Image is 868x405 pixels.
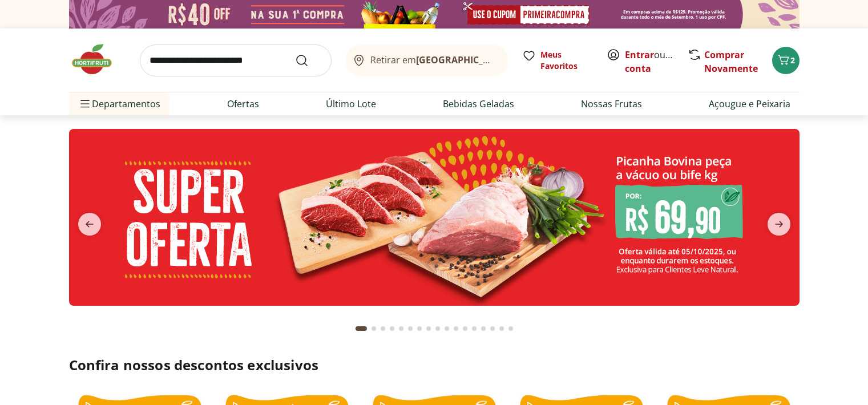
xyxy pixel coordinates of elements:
[369,315,378,342] button: Go to page 2 from fs-carousel
[433,315,442,342] button: Go to page 9 from fs-carousel
[758,213,800,236] button: next
[581,97,642,111] a: Nossas Frutas
[387,315,397,342] button: Go to page 4 from fs-carousel
[140,44,332,76] input: search
[416,54,608,66] b: [GEOGRAPHIC_DATA]/[GEOGRAPHIC_DATA]
[506,315,515,342] button: Go to page 17 from fs-carousel
[540,49,593,72] span: Meus Favoritos
[625,48,654,61] a: Entrar
[69,129,800,306] img: super oferta
[424,315,433,342] button: Go to page 8 from fs-carousel
[69,213,110,236] button: previous
[406,315,415,342] button: Go to page 6 from fs-carousel
[442,315,451,342] button: Go to page 10 from fs-carousel
[415,315,424,342] button: Go to page 7 from fs-carousel
[625,48,676,75] span: ou
[497,315,506,342] button: Go to page 16 from fs-carousel
[397,315,406,342] button: Go to page 5 from fs-carousel
[443,97,514,111] a: Bebidas Geladas
[295,54,322,67] button: Submit Search
[522,49,593,72] a: Meus Favoritos
[479,315,488,342] button: Go to page 14 from fs-carousel
[378,315,387,342] button: Go to page 3 from fs-carousel
[345,44,508,76] button: Retirar em[GEOGRAPHIC_DATA]/[GEOGRAPHIC_DATA]
[69,42,126,76] img: Hortifruti
[353,315,369,342] button: Current page from fs-carousel
[326,97,376,111] a: Último Lote
[709,97,790,111] a: Açougue e Peixaria
[78,90,92,118] button: Menu
[69,356,800,374] h2: Confira nossos descontos exclusivos
[790,55,795,66] span: 2
[227,97,259,111] a: Ofertas
[370,55,496,65] span: Retirar em
[461,315,470,342] button: Go to page 12 from fs-carousel
[772,47,800,74] button: Carrinho
[625,48,688,75] a: Criar conta
[78,90,160,118] span: Departamentos
[488,315,497,342] button: Go to page 15 from fs-carousel
[704,48,758,75] a: Comprar Novamente
[470,315,479,342] button: Go to page 13 from fs-carousel
[451,315,461,342] button: Go to page 11 from fs-carousel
